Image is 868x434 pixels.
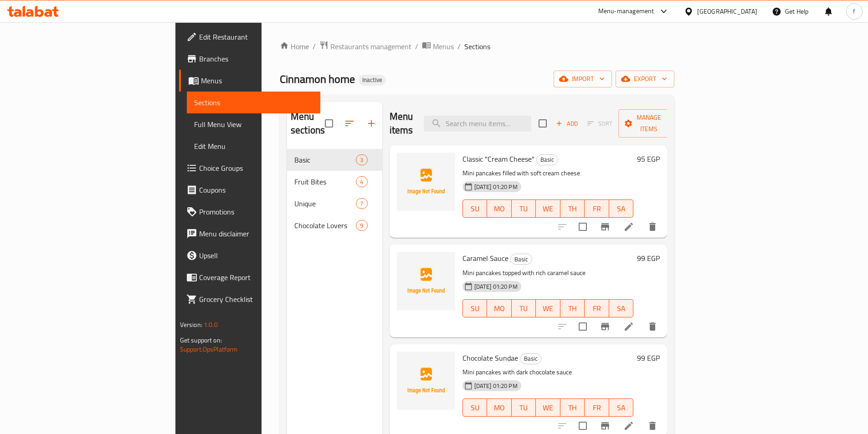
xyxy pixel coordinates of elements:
[294,220,356,231] span: Chocolate Lovers
[280,41,674,52] nav: breadcrumb
[397,352,455,410] img: Chocolate Sundae
[462,199,487,218] button: SU
[585,199,609,218] button: FR
[464,41,490,52] span: Sections
[199,272,313,283] span: Coverage Report
[697,6,757,16] div: [GEOGRAPHIC_DATA]
[199,163,313,174] span: Choice Groups
[356,199,367,208] span: 7
[424,116,531,132] input: search
[397,252,455,310] img: Caramel Sauce
[319,41,411,52] a: Restaurants management
[179,70,320,92] a: Menus
[199,206,313,217] span: Promotions
[287,149,382,171] div: Basic3
[613,202,630,215] span: SA
[487,398,512,417] button: MO
[199,228,313,239] span: Menu disclaimer
[360,112,382,134] button: Add section
[294,176,356,187] span: Fruit Bites
[642,316,663,337] button: delete
[194,119,313,130] span: Full Menu View
[359,75,386,86] div: Inactive
[280,69,355,89] span: Cinnamon home
[187,135,320,157] a: Edit Menu
[199,294,313,305] span: Grocery Checklist
[512,299,536,317] button: TU
[287,193,382,214] div: Unique7
[560,199,585,218] button: TH
[319,114,339,133] span: Select all sections
[462,168,634,179] p: Mini pancakes filled with soft cream cheese
[487,299,512,317] button: MO
[491,401,508,414] span: MO
[204,319,218,331] span: 1.0.0
[180,334,222,346] span: Get support on:
[294,198,356,209] span: Unique
[422,41,454,52] a: Menus
[564,202,581,215] span: TH
[520,353,542,364] div: Basic
[201,75,313,86] span: Menus
[467,302,483,315] span: SU
[539,302,557,315] span: WE
[487,199,512,218] button: MO
[618,109,679,138] button: Manage items
[390,110,413,137] h2: Menu items
[467,202,483,215] span: SU
[536,398,560,417] button: WE
[471,382,521,390] span: [DATE] 01:20 PM
[642,216,663,238] button: delete
[179,288,320,310] a: Grocery Checklist
[581,117,618,131] span: Select section first
[180,343,238,355] a: Support.OpsPlatform
[462,367,634,378] p: Mini pancakes with dark chocolate sauce
[356,156,367,164] span: 3
[510,254,532,265] div: Basic
[356,221,367,230] span: 9
[537,154,558,165] span: Basic
[552,117,581,131] button: Add
[564,401,581,414] span: TH
[533,114,552,133] span: Select section
[179,201,320,223] a: Promotions
[560,299,585,317] button: TH
[613,401,630,414] span: SA
[609,199,634,218] button: SA
[609,299,634,317] button: SA
[561,73,605,85] span: import
[626,112,672,135] span: Manage items
[467,401,483,414] span: SU
[637,252,660,265] h6: 99 EGP
[194,97,313,108] span: Sections
[462,267,634,279] p: Mini pancakes topped with rich caramel sauce
[179,179,320,201] a: Coupons
[588,302,606,315] span: FR
[356,176,367,187] div: items
[199,31,313,42] span: Edit Restaurant
[512,398,536,417] button: TU
[462,398,487,417] button: SU
[536,299,560,317] button: WE
[294,154,356,165] span: Basic
[539,401,557,414] span: WE
[179,223,320,245] a: Menu disclaimer
[179,266,320,288] a: Coverage Report
[539,202,557,215] span: WE
[588,401,606,414] span: FR
[594,316,616,337] button: Branch-specific-item
[462,152,534,166] span: Classic "Cream Cheese"
[180,319,202,331] span: Version:
[356,198,367,209] div: items
[585,299,609,317] button: FR
[199,184,313,195] span: Coupons
[356,220,367,231] div: items
[536,199,560,218] button: WE
[598,6,654,17] div: Menu-management
[594,216,616,238] button: Branch-specific-item
[194,141,313,152] span: Edit Menu
[187,113,320,135] a: Full Menu View
[491,202,508,215] span: MO
[609,398,634,417] button: SA
[623,73,667,85] span: export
